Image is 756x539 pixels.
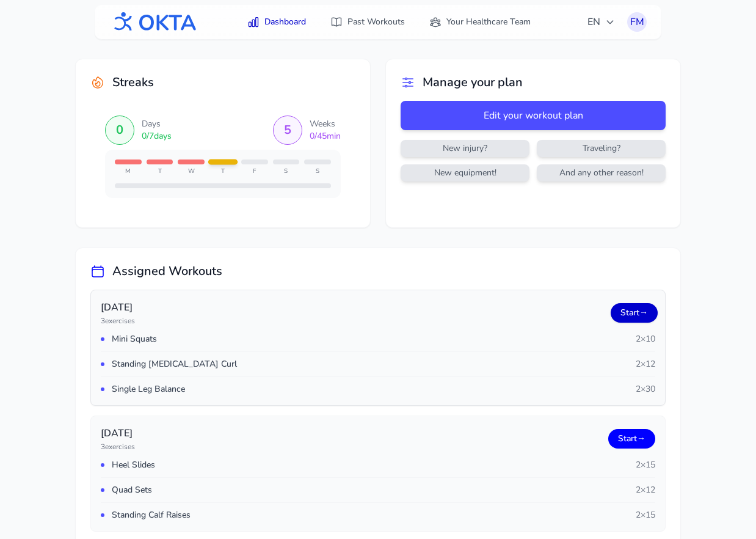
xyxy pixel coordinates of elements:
[580,10,622,34] button: EN
[101,316,135,326] p: 3 exercises
[101,300,135,315] p: [DATE]
[240,11,313,33] a: Dashboard
[112,459,155,471] span: Heel Slides
[636,459,655,471] span: 2 × 15
[304,167,331,176] div: S
[112,509,191,521] span: Standing Calf Raises
[115,167,142,176] div: M
[147,167,173,176] div: T
[112,383,185,395] span: Single Leg Balance
[112,333,157,345] span: Mini Squats
[284,122,291,139] div: 5
[608,429,655,449] a: Start→
[142,130,172,142] div: 0 / 7 days
[101,442,135,452] p: 3 exercises
[611,303,658,323] a: Start→
[323,11,412,33] a: Past Workouts
[112,74,154,91] h2: Streaks
[241,167,268,176] div: F
[539,142,663,155] span: Traveling?
[422,11,538,33] a: Your Healthcare Team
[273,167,300,176] div: S
[636,383,655,395] span: 2 × 30
[636,509,655,521] span: 2 × 15
[112,358,237,370] span: Standing [MEDICAL_DATA] Curl
[636,333,655,345] span: 2 × 10
[209,167,236,176] div: T
[116,122,123,139] div: 0
[142,118,172,130] div: Days
[109,6,197,38] img: OKTA logo
[112,263,222,280] h2: Assigned Workouts
[627,12,647,32] button: FM
[112,484,152,496] span: Quad Sets
[310,130,341,142] div: 0 / 45 min
[310,118,341,130] div: Weeks
[587,15,615,29] span: EN
[423,74,523,91] h2: Manage your plan
[178,167,205,176] div: W
[403,167,527,179] span: New equipment!
[539,167,663,179] span: And any other reason!
[636,484,655,496] span: 2 × 12
[101,426,135,441] p: [DATE]
[403,142,527,155] span: New injury?
[401,101,666,130] button: Edit your workout plan
[636,358,655,370] span: 2 × 12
